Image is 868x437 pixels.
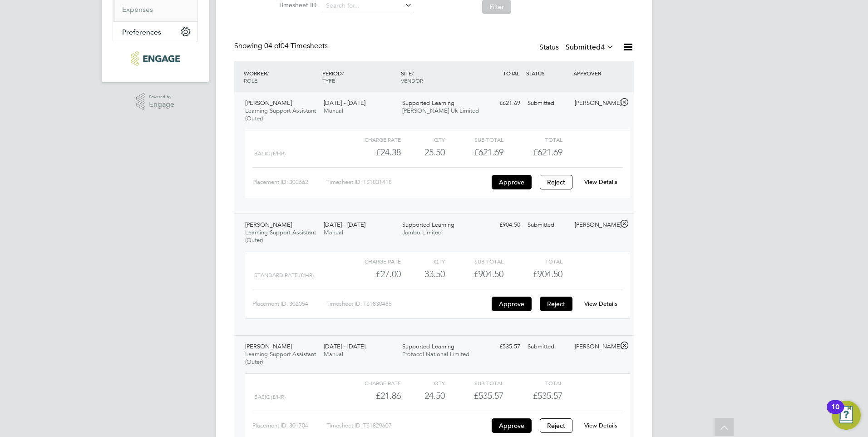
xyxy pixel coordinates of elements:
span: Supported Learning [402,221,454,228]
button: Approve [492,297,532,311]
span: 04 Timesheets [264,41,328,50]
div: Charge rate [342,134,401,145]
label: Timesheet ID [276,1,316,9]
button: Approve [492,418,532,433]
div: Placement ID: 301704 [252,418,326,433]
span: [PERSON_NAME] [245,99,292,107]
span: [DATE] - [DATE] [324,343,365,350]
div: £21.86 [342,388,401,403]
span: [DATE] - [DATE] [324,99,365,107]
div: Sub Total [445,134,503,145]
span: Learning Support Assistant (Outer) [245,228,316,244]
span: 04 of [264,41,281,50]
div: Submitted [524,339,571,354]
div: Timesheet ID: TS1830485 [326,297,489,311]
span: ROLE [244,77,257,84]
div: SITE [399,65,477,89]
div: 33.50 [401,267,445,282]
span: / [267,70,269,77]
span: VENDOR [401,77,423,84]
div: Total [503,377,562,388]
span: [PERSON_NAME] Uk Limited [402,107,479,114]
a: Powered byEngage [136,93,175,110]
span: Supported Learning [402,343,454,350]
div: Sub Total [445,377,503,388]
span: Jambo Limited [402,228,442,236]
span: Manual [324,107,343,114]
a: View Details [584,178,617,186]
span: Manual [324,228,343,236]
div: £535.57 [477,339,524,354]
span: / [342,70,344,77]
span: Preferences [122,28,161,36]
div: Showing [234,41,330,51]
span: / [412,70,414,77]
div: 25.50 [401,145,445,160]
div: £621.69 [477,96,524,111]
span: Standard Rate (£/HR) [254,272,314,278]
div: Timesheet ID: TS1829607 [326,418,489,433]
span: Learning Support Assistant (Outer) [245,350,316,366]
div: Placement ID: 302662 [252,175,326,189]
div: WORKER [242,65,320,89]
button: Open Resource Center, 10 new notifications [832,401,861,430]
span: [PERSON_NAME] [245,221,292,228]
button: Reject [540,297,572,311]
a: Expenses [122,5,153,14]
div: QTY [401,377,445,388]
div: £535.57 [445,388,503,403]
div: 24.50 [401,388,445,403]
div: APPROVER [571,65,618,81]
div: PERIOD [320,65,399,89]
span: [DATE] - [DATE] [324,221,365,228]
a: View Details [584,300,617,308]
div: Submitted [524,96,571,111]
div: Total [503,134,562,145]
div: [PERSON_NAME] [571,96,618,111]
span: Learning Support Assistant (Outer) [245,107,316,122]
div: Submitted [524,218,571,233]
div: £27.00 [342,267,401,282]
span: 4 [601,43,605,52]
a: Go to home page [113,51,198,66]
div: QTY [401,256,445,267]
span: £535.57 [533,390,562,401]
div: 10 [831,407,839,419]
button: Preferences [113,22,197,42]
a: View Details [584,422,617,429]
button: Reject [540,418,572,433]
span: Basic (£/HR) [254,150,286,157]
label: Submitted [566,43,614,52]
span: [PERSON_NAME] [245,343,292,350]
div: [PERSON_NAME] [571,339,618,354]
div: Status [539,41,616,54]
div: £621.69 [445,145,503,160]
span: Engage [149,101,174,109]
span: Protocol National Limited [402,350,469,358]
button: Reject [540,175,572,189]
span: TYPE [322,77,335,84]
span: Basic (£/HR) [254,394,286,400]
div: [PERSON_NAME] [571,218,618,233]
div: Charge rate [342,256,401,267]
div: £904.50 [445,267,503,282]
span: £621.69 [533,147,562,158]
button: Approve [492,175,532,189]
span: Powered by [149,93,174,101]
span: £904.50 [533,268,562,279]
span: Supported Learning [402,99,454,107]
span: TOTAL [503,70,519,77]
div: Placement ID: 302054 [252,297,326,311]
div: Total [503,256,562,267]
div: Sub Total [445,256,503,267]
span: Manual [324,350,343,358]
div: £904.50 [477,218,524,233]
div: £24.38 [342,145,401,160]
div: Charge rate [342,377,401,388]
div: STATUS [524,65,571,81]
div: Timesheet ID: TS1831418 [326,175,489,189]
div: QTY [401,134,445,145]
img: ncclondon-logo-retina.png [131,51,179,66]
